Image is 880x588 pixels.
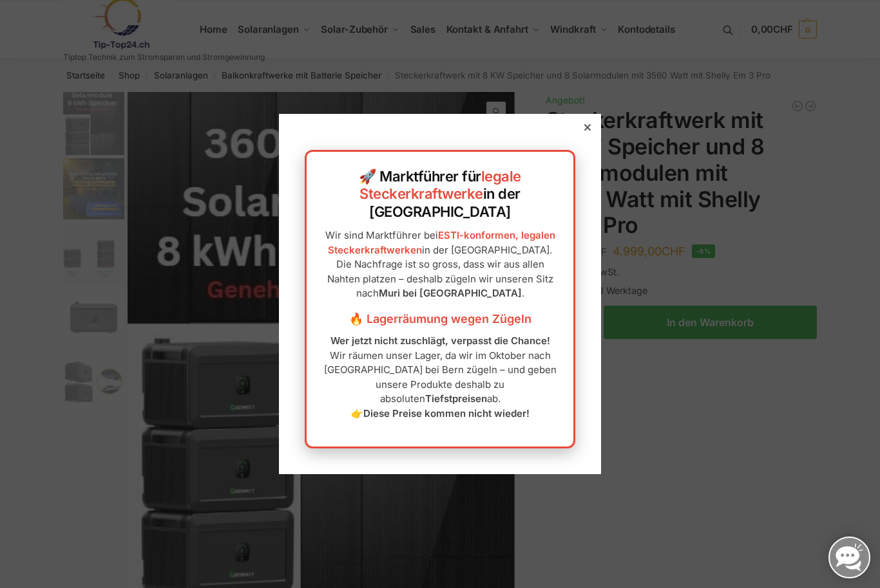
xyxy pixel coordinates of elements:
strong: Muri bei [GEOGRAPHIC_DATA] [379,287,522,299]
h3: 🔥 Lagerräumung wegen Zügeln [320,311,560,327]
strong: Diese Preise kommen nicht wieder! [363,407,530,419]
h2: 🚀 Marktführer für in der [GEOGRAPHIC_DATA] [320,168,560,221]
strong: Wer jetzt nicht zuschlägt, verpasst die Chance! [330,335,550,347]
a: legale Steckerkraftwerke [359,168,521,203]
p: Wir räumen unser Lager, da wir im Oktober nach [GEOGRAPHIC_DATA] bei Bern zügeln – und geben unse... [320,334,560,421]
p: Wir sind Marktführer bei in der [GEOGRAPHIC_DATA]. Die Nachfrage ist so gross, dass wir aus allen... [320,228,560,301]
strong: Tiefstpreisen [425,392,487,405]
a: ESTI-konformen, legalen Steckerkraftwerken [328,229,555,256]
